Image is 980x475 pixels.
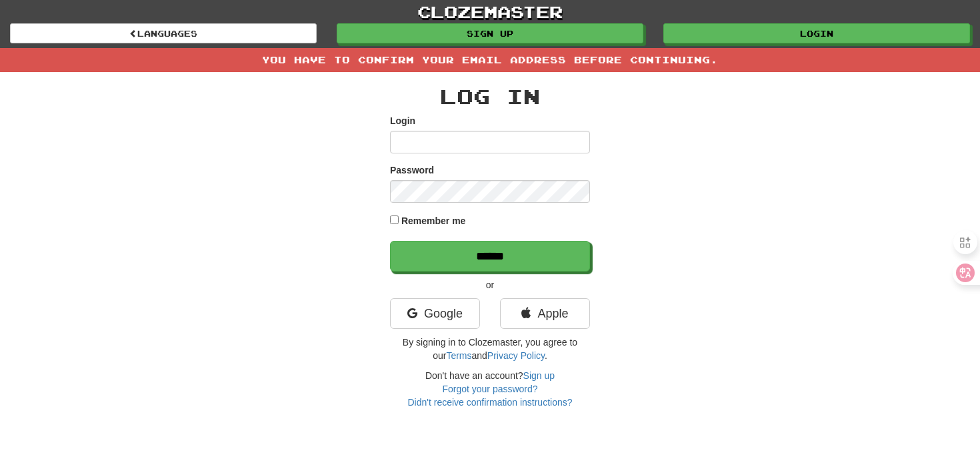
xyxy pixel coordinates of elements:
[523,370,555,381] a: Sign up
[390,278,590,292] p: or
[390,298,480,329] a: Google
[390,369,590,409] div: Don't have an account?
[500,298,590,329] a: Apple
[487,350,545,361] a: Privacy Policy
[663,23,970,43] a: Login
[390,336,590,362] p: By signing in to Clozemaster, you agree to our and .
[390,85,590,107] h2: Log In
[401,214,466,227] label: Remember me
[390,163,434,177] label: Password
[407,397,572,408] a: Didn't receive confirmation instructions?
[390,114,415,127] label: Login
[337,23,643,43] a: Sign up
[442,384,537,394] a: Forgot your password?
[10,23,317,43] a: Languages
[446,350,471,361] a: Terms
